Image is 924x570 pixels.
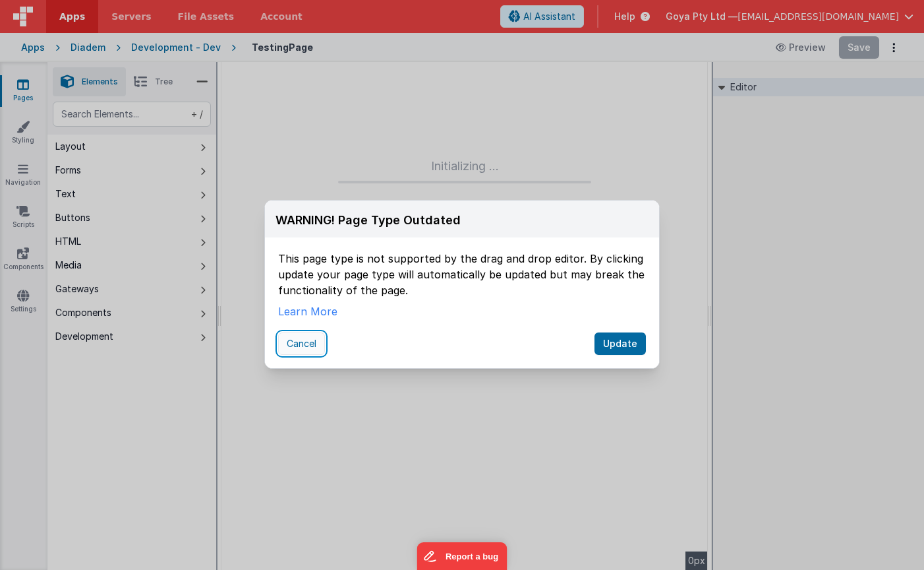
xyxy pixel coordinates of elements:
[278,332,325,355] button: Cancel
[278,305,337,318] a: Learn More
[278,237,646,298] div: This page type is not supported by the drag and drop editor. By clicking update your page type wi...
[594,332,646,355] button: Update
[275,211,461,230] div: WARNING! Page Type Outdated
[417,542,507,570] iframe: Marker.io feedback button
